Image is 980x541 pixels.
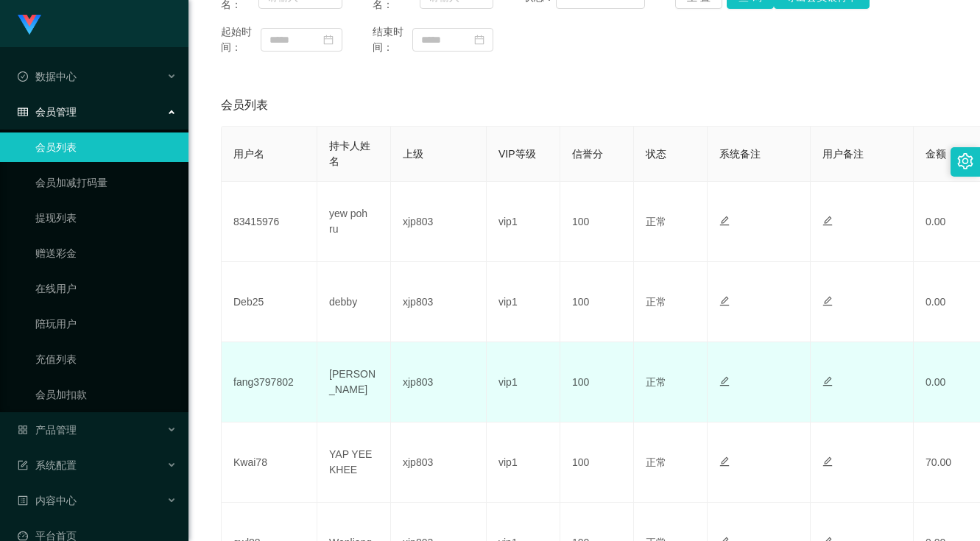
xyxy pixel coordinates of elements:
[373,24,412,55] span: 结束时间：
[35,132,177,162] a: 会员列表
[719,456,730,467] i: 图标: edit
[646,296,666,308] span: 正常
[18,460,28,470] i: 图标: form
[719,148,761,160] span: 系统备注
[646,376,666,388] span: 正常
[822,376,833,386] i: 图标: edit
[222,262,317,342] td: Deb25
[719,296,730,306] i: 图标: edit
[572,148,603,160] span: 信誉分
[646,216,666,227] span: 正常
[957,153,973,169] i: 图标: setting
[18,495,77,506] span: 内容中心
[487,182,560,262] td: vip1
[18,495,28,506] i: 图标: profile
[18,15,41,35] img: logo.9652507e.png
[18,459,77,471] span: 系统配置
[317,182,391,262] td: yew poh ru
[487,262,560,342] td: vip1
[487,342,560,422] td: vip1
[403,148,423,160] span: 上级
[35,274,177,303] a: 在线用户
[646,456,666,468] span: 正常
[391,422,487,503] td: xjp803
[18,425,28,435] i: 图标: appstore-o
[391,262,487,342] td: xjp803
[221,96,268,114] span: 会员列表
[474,35,484,45] i: 图标: calendar
[233,148,264,160] span: 用户名
[35,380,177,409] a: 会员加扣款
[221,24,261,55] span: 起始时间：
[560,422,634,503] td: 100
[222,342,317,422] td: fang3797802
[822,148,864,160] span: 用户备注
[822,216,833,226] i: 图标: edit
[317,422,391,503] td: YAP YEE KHEE
[35,168,177,197] a: 会员加减打码量
[18,106,77,118] span: 会员管理
[822,456,833,467] i: 图标: edit
[18,71,28,82] i: 图标: check-circle-o
[18,71,77,82] span: 数据中心
[560,262,634,342] td: 100
[317,262,391,342] td: debby
[646,148,666,160] span: 状态
[35,203,177,233] a: 提现列表
[323,35,334,45] i: 图标: calendar
[18,107,28,117] i: 图标: table
[18,424,77,436] span: 产品管理
[391,182,487,262] td: xjp803
[35,309,177,339] a: 陪玩用户
[35,344,177,374] a: 充值列表
[498,148,536,160] span: VIP等级
[329,140,370,167] span: 持卡人姓名
[822,296,833,306] i: 图标: edit
[487,422,560,503] td: vip1
[719,216,730,226] i: 图标: edit
[35,238,177,268] a: 赠送彩金
[317,342,391,422] td: [PERSON_NAME]
[222,182,317,262] td: 83415976
[560,342,634,422] td: 100
[222,422,317,503] td: Kwai78
[926,148,946,160] span: 金额
[560,182,634,262] td: 100
[391,342,487,422] td: xjp803
[719,376,730,386] i: 图标: edit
